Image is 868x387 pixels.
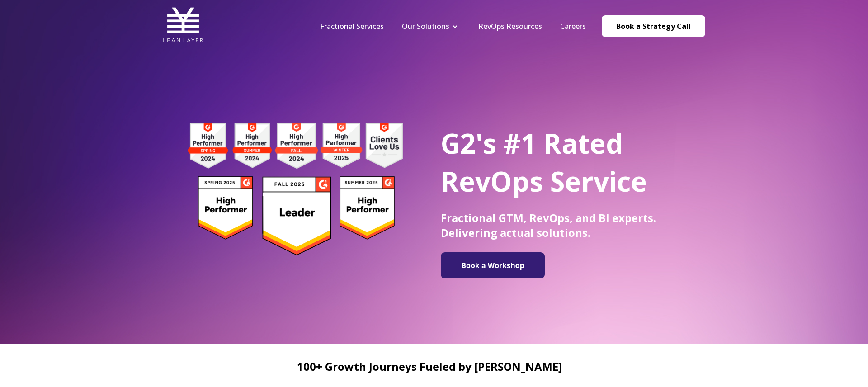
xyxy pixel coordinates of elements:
img: Lean Layer Logo [163,5,203,45]
div: Navigation Menu [311,21,595,31]
h2: 100+ Growth Journeys Fueled by [PERSON_NAME] [9,360,850,373]
a: Book a Strategy Call [602,15,705,37]
span: G2's #1 Rated RevOps Service [441,125,647,200]
a: Our Solutions [402,21,449,31]
img: g2 badges [172,120,418,258]
a: RevOps Resources [478,21,542,31]
a: Fractional Services [320,21,384,31]
img: Book a Workshop [445,256,540,275]
span: Fractional GTM, RevOps, and BI experts. Delivering actual solutions. [441,210,656,240]
a: Careers [560,21,586,31]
